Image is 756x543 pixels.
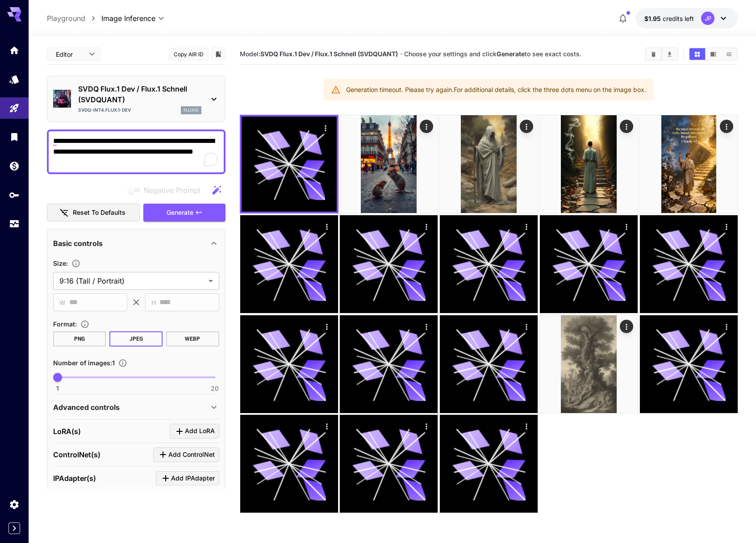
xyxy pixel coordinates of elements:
[663,15,694,22] span: credits left
[420,419,433,433] div: Actions
[318,121,332,134] div: Actions
[185,426,215,437] span: Add LoRA
[56,384,59,393] span: 1
[644,14,694,23] div: $1.9503
[9,131,20,142] div: Library
[520,320,533,333] div: Actions
[260,50,398,58] b: SVDQ Flux.1 Dev / Flux.1 Schnell (SVDQUANT)
[9,218,20,230] div: Usage
[151,297,156,308] span: H
[214,49,222,59] button: Add to library
[53,320,77,328] span: Format :
[520,220,533,233] div: Actions
[170,424,219,439] button: Click to add LoRA
[211,384,219,393] span: 20
[115,359,131,368] button: Specify how many images to generate in a single request. Each image generation will be charged se...
[701,12,714,25] div: JP
[719,320,733,333] div: Actions
[320,220,333,233] div: Actions
[167,207,193,218] span: Generate
[646,48,661,60] button: Clear All
[404,50,581,58] span: Choose your settings and click to see exact costs.
[78,107,131,113] p: svdq-int4.flux.1-dev
[9,74,20,85] div: Models
[77,320,93,329] button: Choose the file format for the output image.
[168,449,215,460] span: Add ControlNet
[400,49,402,59] p: ·
[9,103,20,114] div: Playground
[721,48,737,60] button: Show media in list view
[47,204,140,222] button: Reset to defaults
[169,48,209,61] button: Copy AIR ID
[662,48,677,60] button: Download All
[53,80,219,118] div: SVDQ Flux.1 Dev / Flux.1 Schnell (SVDQUANT)svdq-int4.flux.1-devflux1d
[53,426,81,437] p: LoRA(s)
[9,499,20,510] div: Settings
[59,276,205,286] span: 9:16 (Tall / Portrait)
[520,419,533,433] div: Actions
[153,447,219,462] button: Click to add ControlNet
[689,47,738,61] div: Show media in grid viewShow media in video viewShow media in list view
[719,220,733,233] div: Actions
[53,359,115,367] span: Number of images : 1
[166,331,219,347] button: WEBP
[420,220,433,233] div: Actions
[109,331,163,347] button: JPEG
[78,84,201,105] p: SVDQ Flux.1 Dev / Flux.1 Schnell (SVDQUANT)
[68,259,84,268] button: Adjust the dimensions of the generated image by specifying its width and height in pixels, or sel...
[440,115,538,213] img: 9k=
[644,15,663,22] span: $1.95
[8,522,20,534] button: Expand sidebar
[101,13,155,24] span: Image Inference
[144,185,200,196] span: Negative Prompt
[59,297,66,308] span: W
[620,220,633,233] div: Actions
[320,419,333,433] div: Actions
[143,204,226,222] button: Generate
[53,136,219,168] textarea: To enrich screen reader interactions, please activate Accessibility in Grammarly extension settings
[706,48,721,60] button: Show media in video view
[719,120,733,133] div: Actions
[620,320,633,333] div: Actions
[53,397,219,418] div: Advanced controls
[340,115,438,213] img: 9k=
[420,120,433,133] div: Actions
[53,402,120,413] p: Advanced controls
[56,50,84,59] span: Editor
[156,471,219,486] button: Click to add IPAdapter
[53,259,68,267] span: Size :
[171,473,215,484] span: Add IPAdapter
[47,13,101,24] nav: breadcrumb
[540,115,638,213] img: 2Q==
[53,449,100,460] p: ControlNet(s)
[635,8,738,29] button: $1.9503JP
[689,48,705,60] button: Show media in grid view
[645,47,678,61] div: Clear AllDownload All
[520,120,533,133] div: Actions
[9,45,20,56] div: Home
[540,315,638,413] img: 2Q==
[53,238,103,249] p: Basic controls
[47,13,85,24] a: Playground
[420,320,433,333] div: Actions
[126,184,208,196] span: Negative prompts are not compatible with the selected model.
[240,50,398,58] span: Model:
[53,473,96,484] p: IPAdapter(s)
[320,320,333,333] div: Actions
[497,50,525,58] b: Generate
[184,107,199,113] p: flux1d
[346,82,646,98] div: Generation timeout. Please try again. For additional details, click the three dots menu on the im...
[640,115,738,213] img: Z
[53,331,106,347] button: PNG
[9,189,20,200] div: API Keys
[53,233,219,254] div: Basic controls
[9,160,20,171] div: Wallet
[620,120,633,133] div: Actions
